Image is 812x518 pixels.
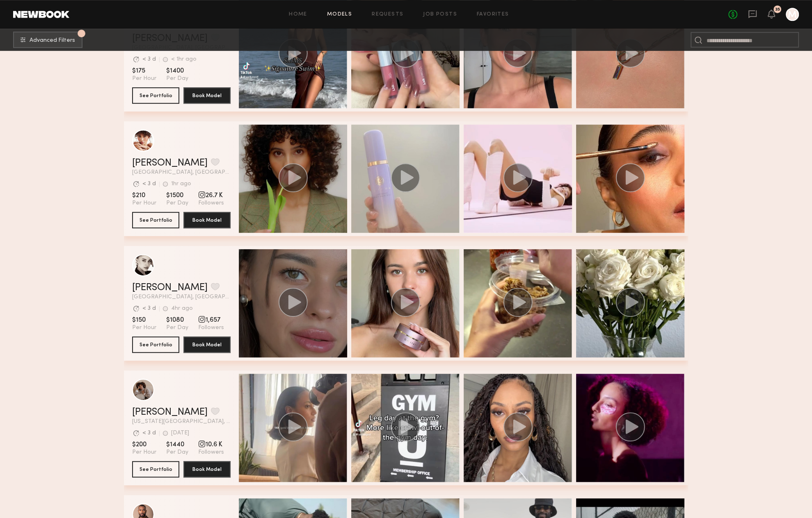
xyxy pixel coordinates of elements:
span: $1440 [166,441,188,449]
button: 1Advanced Filters [13,32,82,48]
div: < 3 d [142,430,156,436]
div: 4hr ago [171,306,193,311]
a: [PERSON_NAME] [132,158,208,168]
span: Per Hour [132,324,156,332]
span: $150 [132,316,156,324]
div: < 3 d [142,57,156,62]
span: $175 [132,67,156,75]
button: See Portfolio [132,336,179,353]
div: < 1hr ago [171,57,197,62]
a: Home [289,12,307,17]
span: Per Hour [132,200,156,207]
button: Book Model [183,212,231,228]
a: Job Posts [423,12,457,17]
span: Followers [198,324,224,332]
div: < 3 d [142,181,156,187]
span: $1400 [166,67,188,75]
span: [GEOGRAPHIC_DATA], [GEOGRAPHIC_DATA] [132,294,231,300]
button: Book Model [183,87,231,104]
span: $1080 [166,316,188,324]
span: Per Day [166,324,188,332]
span: Followers [198,200,224,207]
span: [US_STATE][GEOGRAPHIC_DATA], [GEOGRAPHIC_DATA] [132,419,231,425]
span: Per Day [166,75,188,82]
a: M [786,8,799,21]
a: Requests [372,12,403,17]
span: Per Hour [132,75,156,82]
a: [PERSON_NAME] [132,283,208,293]
button: See Portfolio [132,87,179,104]
span: [GEOGRAPHIC_DATA], [GEOGRAPHIC_DATA] [132,170,231,175]
div: < 3 d [142,306,156,311]
div: 35 [775,7,780,12]
div: [DATE] [171,430,189,436]
button: Book Model [183,461,231,477]
span: $1500 [166,191,188,200]
a: [PERSON_NAME] [132,407,208,417]
span: 10.6 K [198,441,224,449]
button: Book Model [183,336,231,353]
button: See Portfolio [132,461,179,477]
a: Favorites [477,12,509,17]
span: Followers [198,449,224,456]
span: Per Day [166,449,188,456]
span: Per Day [166,200,188,207]
span: $210 [132,191,156,200]
span: Per Hour [132,449,156,456]
a: Models [327,12,352,17]
span: Advanced Filters [30,38,75,43]
div: 1hr ago [171,181,191,187]
span: 1 [80,32,82,35]
span: 26.7 K [198,191,224,200]
span: $200 [132,441,156,449]
button: See Portfolio [132,212,179,228]
span: 1,657 [198,316,224,324]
